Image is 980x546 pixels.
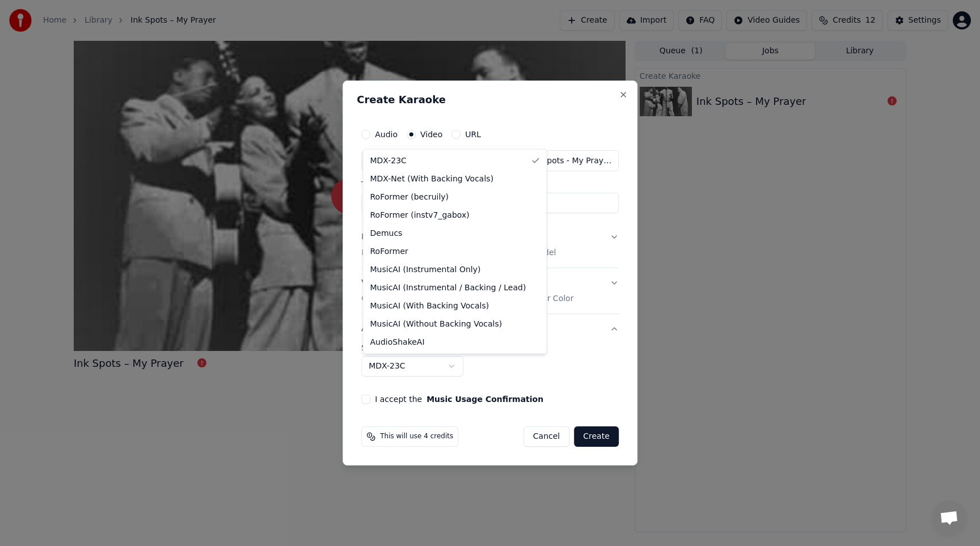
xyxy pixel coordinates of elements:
span: MusicAI (Without Backing Vocals) [370,318,502,329]
span: RoFormer [370,246,408,257]
span: MDX-23C [370,155,407,167]
span: MusicAI (With Backing Vocals) [370,300,489,311]
span: MusicAI (Instrumental Only) [370,264,481,275]
span: MDX-Net (With Backing Vocals) [370,173,494,184]
span: RoFormer (instv7_gabox) [370,209,470,221]
span: Demucs [370,227,403,239]
span: AudioShakeAI [370,336,425,348]
span: MusicAI (Instrumental / Backing / Lead) [370,282,526,293]
span: RoFormer (becruily) [370,191,449,202]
